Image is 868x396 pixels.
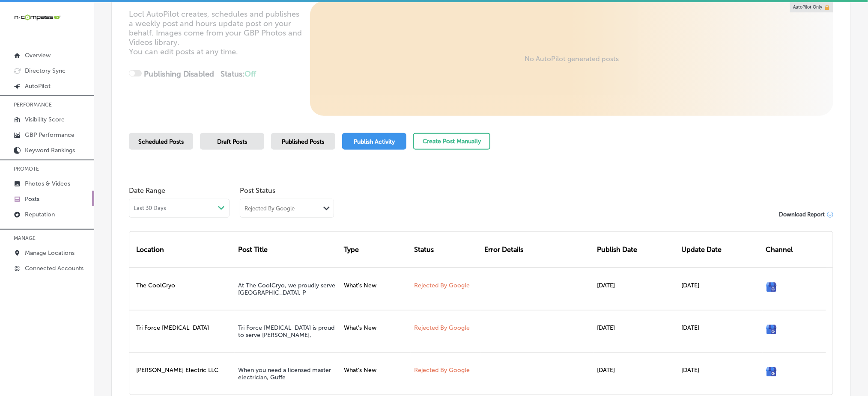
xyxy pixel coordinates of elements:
[238,366,331,381] a: When you need a licensed master electrician, Guffe
[14,13,61,21] img: 660ab0bf-5cc7-4cb8-ba1c-48b5ae0f18e60NCTV_CLogo_TV_Black_-500x88.png
[763,232,826,267] div: Channel
[414,366,470,374] a: Rejected By Google
[282,138,325,145] span: Published Posts
[340,310,411,352] div: What's New
[594,232,678,267] div: Publish Date
[240,186,334,195] span: Post Status
[129,268,235,310] div: The CoolCryo
[217,138,247,145] span: Draft Posts
[414,324,470,331] a: Rejected By Google
[245,205,295,212] div: Rejected By Google
[411,232,481,267] div: Status
[678,268,763,310] div: [DATE]
[138,138,184,145] span: Scheduled Posts
[413,133,490,150] button: Create Post Manually
[129,352,235,395] div: [PERSON_NAME] Electric LLC
[129,310,235,352] div: Tri Force [MEDICAL_DATA]
[235,232,340,267] div: Post Title
[340,232,411,267] div: Type
[25,67,66,74] p: Directory Sync
[238,282,335,296] a: At The CoolCryo, we proudly serve [GEOGRAPHIC_DATA], P
[594,310,678,352] div: [DATE]
[340,352,411,395] div: What's New
[481,232,594,267] div: Error Details
[25,195,39,203] p: Posts
[25,180,70,187] p: Photos & Videos
[25,211,55,218] p: Reputation
[134,205,166,212] span: Last 30 Days
[779,211,825,218] span: Download Report
[25,147,75,154] p: Keyword Rankings
[25,249,75,257] p: Manage Locations
[25,265,84,272] p: Connected Accounts
[340,268,411,310] div: What's New
[414,282,470,289] a: Rejected By Google
[25,83,51,90] p: AutoPilot
[354,138,395,145] span: Publish Activity
[25,131,75,139] p: GBP Performance
[238,324,334,339] a: Tri Force [MEDICAL_DATA] is proud to serve [PERSON_NAME],
[678,232,763,267] div: Update Date
[25,116,65,123] p: Visibility Score
[129,186,165,195] label: Date Range
[594,268,678,310] div: [DATE]
[678,310,763,352] div: [DATE]
[678,352,763,395] div: [DATE]
[594,352,678,395] div: [DATE]
[25,52,51,59] p: Overview
[129,232,235,267] div: Location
